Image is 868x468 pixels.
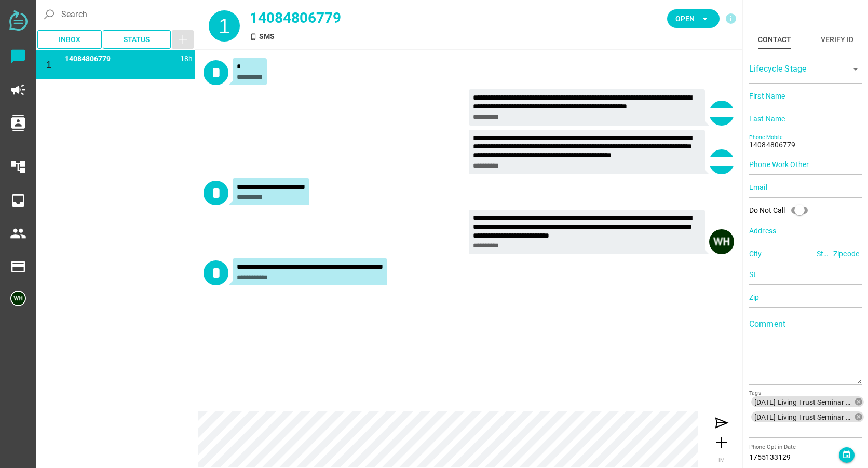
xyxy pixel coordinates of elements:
input: Phone Mobile [749,131,862,152]
span: 1755727550 [180,54,193,63]
input: St [749,264,862,285]
span: Inbox [59,33,80,46]
input: First Name [749,86,862,106]
input: Zip [749,287,862,308]
div: 1755133129 [749,452,839,463]
input: [DATE] Living Trust Seminar 2 seat reminder.csv[DATE] Living Trust Seminar day of reminder.csvTags [749,424,862,437]
i: campaign [10,81,26,98]
i: contacts [10,115,26,131]
input: Last Name [749,108,862,129]
span: IM [718,457,725,463]
input: Address [749,221,862,241]
input: City [749,243,816,264]
input: Zipcode [833,243,862,264]
img: 5edff51079ed9903661a2266-30.png [10,291,26,306]
i: cancel [854,397,863,407]
i: inbox [10,192,26,209]
div: Do Not Call [749,205,785,216]
div: SMS [250,31,503,42]
span: Open [675,12,695,25]
i: arrow_drop_down [849,63,862,75]
span: Status [124,33,150,46]
img: 5edff51079ed9903661a2266-30.png [709,229,734,254]
span: 14084806779 [65,54,111,63]
span: 1 [46,59,52,70]
i: chat_bubble [10,48,26,65]
i: event [842,450,851,459]
i: SMS [54,69,62,77]
span: 1 [219,15,230,37]
div: 14084806779 [250,7,503,29]
i: payment [10,258,26,275]
span: [DATE] Living Trust Seminar 2 seat reminder.csv [754,397,853,407]
input: State [817,243,832,264]
i: arrow_drop_down [699,12,711,25]
input: Email [749,177,862,198]
i: info [725,12,737,25]
i: account_tree [10,159,26,175]
button: Inbox [37,30,102,49]
div: Do Not Call [749,200,814,221]
span: [DATE] Living Trust Seminar day of reminder.csv [754,412,853,422]
img: svg+xml;base64,PD94bWwgdmVyc2lvbj0iMS4wIiBlbmNvZGluZz0iVVRGLTgiPz4KPHN2ZyB2ZXJzaW9uPSIxLjEiIHZpZX... [9,10,28,31]
button: Open [667,9,720,28]
i: SMS [250,33,257,40]
input: Phone Work Other [749,154,862,175]
div: Phone Opt-in Date [749,443,839,452]
div: Verify ID [821,33,853,46]
button: Status [103,30,171,49]
textarea: Comment [749,323,862,384]
div: Contact [758,33,791,46]
i: cancel [854,412,863,422]
i: people [10,225,26,242]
